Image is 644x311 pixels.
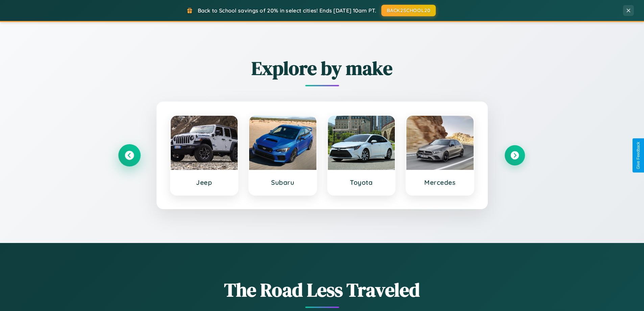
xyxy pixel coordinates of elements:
[119,277,525,303] h1: The Road Less Traveled
[119,55,525,81] h2: Explore by make
[381,5,436,16] button: BACK2SCHOOL20
[177,178,231,186] h3: Jeep
[636,142,641,169] div: Give Feedback
[413,178,467,186] h3: Mercedes
[256,178,310,186] h3: Subaru
[198,7,376,14] span: Back to School savings of 20% in select cities! Ends [DATE] 10am PT.
[335,178,388,186] h3: Toyota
